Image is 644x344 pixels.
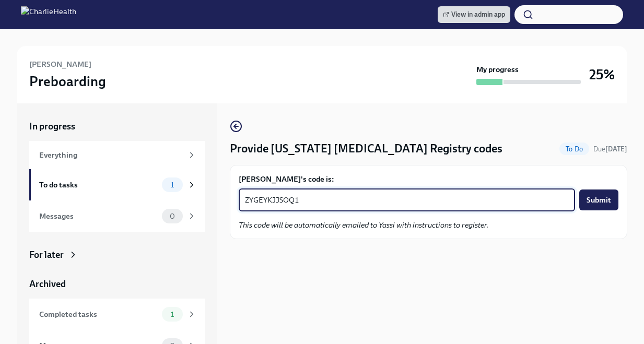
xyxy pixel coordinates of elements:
h6: [PERSON_NAME] [29,58,91,70]
div: For later [29,248,64,261]
strong: My progress [476,64,519,75]
span: Due [593,145,627,153]
a: For later [29,248,205,261]
div: To do tasks [39,179,158,191]
a: Completed tasks1 [29,299,205,330]
span: 0 [163,212,181,220]
a: Messages0 [29,200,205,232]
div: Messages [39,210,158,222]
a: In progress [29,120,205,133]
h3: Preboarding [29,72,106,91]
textarea: ZYGEYKJJSOQ1 [245,194,569,206]
span: 1 [165,311,180,318]
div: Completed tasks [39,309,158,320]
span: September 4th, 2025 08:00 [593,144,627,154]
span: Submit [587,195,611,205]
span: To Do [559,145,589,153]
a: View in admin app [438,6,510,23]
a: Archived [29,278,205,290]
a: Everything [29,141,205,169]
div: Everything [39,149,183,161]
span: View in admin app [443,9,505,20]
a: To do tasks1 [29,169,205,200]
button: Submit [579,189,618,210]
img: CharlieHealth [21,6,76,23]
label: [PERSON_NAME]'s code is: [239,174,618,184]
strong: [DATE] [605,145,627,153]
em: This code will be automatically emailed to Yassi with instructions to register. [239,220,488,230]
h4: Provide [US_STATE] [MEDICAL_DATA] Registry codes [230,141,502,157]
h3: 25% [589,65,615,84]
span: 1 [165,181,180,189]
